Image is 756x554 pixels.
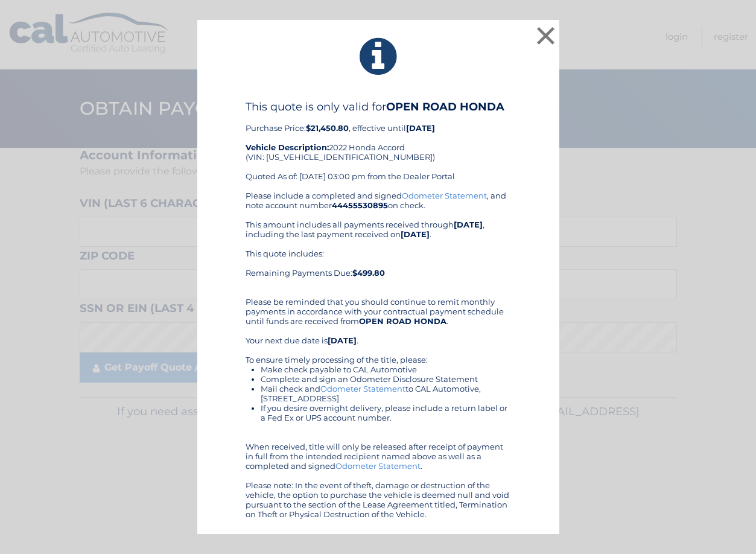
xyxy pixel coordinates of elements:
[534,24,558,48] button: ×
[386,100,504,113] b: OPEN ROAD HONDA
[406,123,435,133] b: [DATE]
[402,191,487,200] a: Odometer Statement
[261,365,511,374] li: Make check payable to CAL Automotive
[328,336,357,345] b: [DATE]
[246,191,511,519] div: Please include a completed and signed , and note account number on check. This amount includes al...
[359,316,446,326] b: OPEN ROAD HONDA
[306,123,349,133] b: $21,450.80
[320,384,405,393] a: Odometer Statement
[261,384,511,403] li: Mail check and to CAL Automotive, [STREET_ADDRESS]
[352,268,385,278] b: $499.80
[401,229,430,239] b: [DATE]
[261,374,511,384] li: Complete and sign an Odometer Disclosure Statement
[335,461,421,471] a: Odometer Statement
[246,249,511,287] div: This quote includes: Remaining Payments Due:
[246,100,511,191] div: Purchase Price: , effective until 2022 Honda Accord (VIN: [US_VEHICLE_IDENTIFICATION_NUMBER]) Quo...
[246,142,329,152] strong: Vehicle Description:
[332,200,388,210] b: 44455530895
[261,403,511,422] li: If you desire overnight delivery, please include a return label or a Fed Ex or UPS account number.
[454,220,483,229] b: [DATE]
[246,100,511,113] h4: This quote is only valid for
